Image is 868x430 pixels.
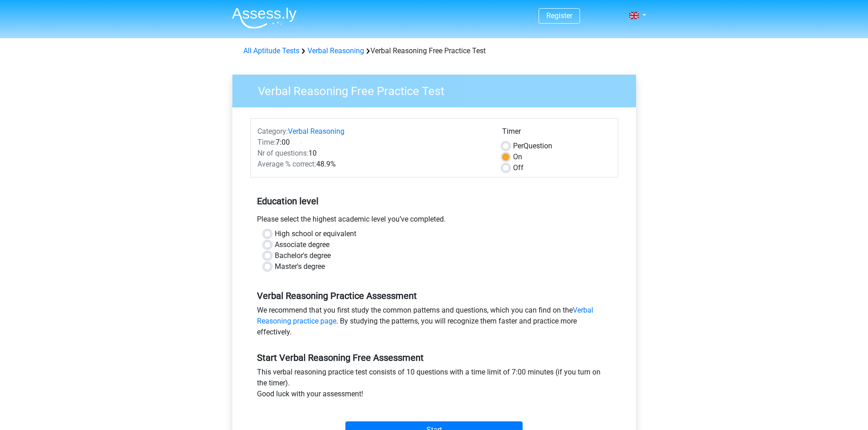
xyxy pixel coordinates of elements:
[257,160,316,168] span: Average % correct:
[247,81,629,98] h3: Verbal Reasoning Free Practice Test
[513,162,524,173] label: Off
[513,152,522,162] label: On
[546,11,572,20] a: Register
[288,127,344,136] a: Verbal Reasoning
[257,127,288,136] span: Category:
[251,148,495,159] div: 10
[513,142,524,150] span: Per
[257,290,611,301] h5: Verbal Reasoning Practice Assessment
[257,138,276,147] span: Time:
[502,126,611,141] div: Timer
[257,192,611,210] h5: Education level
[251,137,495,148] div: 7:00
[257,149,308,157] span: Nr of questions:
[250,305,618,341] div: We recommend that you first study the common patterns and questions, which you can find on the . ...
[257,352,611,363] h5: Start Verbal Reasoning Free Assessment
[232,7,297,29] img: Assessly
[250,214,618,228] div: Please select the highest academic level you’ve completed.
[275,239,329,250] label: Associate degree
[275,261,325,272] label: Master's degree
[513,141,552,152] label: Question
[251,159,495,170] div: 48.9%
[308,46,364,55] a: Verbal Reasoning
[275,228,356,239] label: High school or equivalent
[250,367,618,403] div: This verbal reasoning practice test consists of 10 questions with a time limit of 7:00 minutes (i...
[240,46,629,56] div: Verbal Reasoning Free Practice Test
[243,46,299,55] a: All Aptitude Tests
[275,250,331,261] label: Bachelor's degree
